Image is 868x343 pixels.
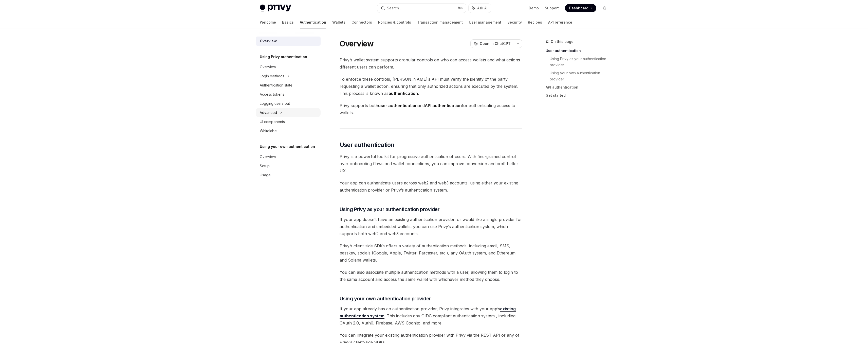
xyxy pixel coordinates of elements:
a: API reference [548,16,572,28]
span: Dashboard [569,6,588,11]
a: Overview [256,37,321,46]
a: Authentication state [256,81,321,90]
a: Wallets [332,16,345,28]
a: Overview [256,62,321,72]
span: Privy’s client-side SDKs offers a variety of authentication methods, including email, SMS, passke... [340,242,522,264]
span: If your app already has an authentication provider, Privy integrates with your app’s . This inclu... [340,305,522,327]
div: Authentication state [260,82,292,88]
span: Privy’s wallet system supports granular controls on who can access wallets and what actions diffe... [340,56,522,71]
a: Basics [282,16,294,28]
div: UI components [260,119,285,125]
strong: user authentication [378,103,418,108]
a: Usage [256,170,321,180]
a: Welcome [260,16,276,28]
button: Open in ChatGPT [470,39,514,48]
a: API authentication [546,83,613,91]
a: Overview [256,152,321,161]
strong: authentication [389,91,418,96]
span: Using Privy as your authentication provider [340,206,440,213]
a: Using your own authentication provider [550,69,613,83]
a: Access tokens [256,90,321,99]
a: Connectors [352,16,372,28]
span: Ask AI [477,6,487,11]
h5: Using Privy authentication [260,54,307,60]
span: ⌘ K [458,6,463,10]
div: Overview [260,38,277,44]
span: User authentication [340,141,395,149]
span: Open in ChatGPT [480,41,511,46]
h5: Using your own authentication [260,144,315,150]
div: Usage [260,172,271,178]
a: User authentication [546,47,613,55]
div: Overview [260,64,276,70]
div: Overview [260,154,276,160]
div: Access tokens [260,91,284,97]
a: Recipes [528,16,542,28]
span: Privy is a powerful toolkit for progressive authentication of users. With fine-grained control ov... [340,153,522,174]
button: Ask AI [469,4,491,13]
img: light logo [260,5,291,12]
button: Toggle dark mode [600,4,608,12]
a: Security [507,16,522,28]
a: Policies & controls [378,16,411,28]
strong: API authentication [425,103,462,108]
span: On this page [551,39,574,45]
a: Support [545,6,559,11]
span: Your app can authenticate users across web2 and web3 accounts, using either your existing authent... [340,179,522,194]
a: Dashboard [565,4,596,12]
a: User management [469,16,501,28]
a: Using Privy as your authentication provider [550,55,613,69]
a: Demo [529,6,539,11]
h1: Overview [340,39,374,48]
a: Authentication [300,16,326,28]
div: Advanced [260,110,277,116]
button: Search...⌘K [377,4,466,13]
span: Privy supports both and for authenticating access to wallets. [340,102,522,116]
span: Using your own authentication provider [340,295,431,302]
a: Whitelabel [256,126,321,135]
div: Search... [387,5,401,11]
div: Setup [260,163,270,169]
div: Login methods [260,73,284,79]
span: If your app doesn’t have an existing authentication provider, or would like a single provider for... [340,216,522,237]
span: You can also associate multiple authentication methods with a user, allowing them to login to the... [340,269,522,283]
div: Whitelabel [260,128,278,134]
a: Get started [546,91,613,99]
a: Logging users out [256,99,321,108]
a: UI components [256,117,321,126]
a: Setup [256,161,321,170]
div: Logging users out [260,100,290,107]
a: Transaction management [417,16,463,28]
span: To enforce these controls, [PERSON_NAME]’s API must verify the identity of the party requesting a... [340,76,522,97]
